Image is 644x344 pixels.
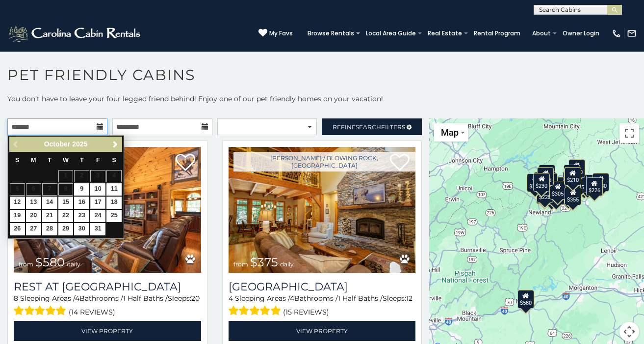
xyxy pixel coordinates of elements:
[269,29,293,38] span: My Favs
[10,210,25,222] a: 19
[549,181,566,200] div: $305
[74,197,89,209] a: 16
[568,159,585,178] div: $320
[229,293,416,318] div: Sleeping Areas / Bathrooms / Sleeps:
[26,223,41,235] a: 27
[176,153,195,173] a: Add to favorites
[229,321,416,341] a: View Property
[441,127,459,138] span: Map
[283,306,329,318] span: (15 reviews)
[106,197,122,209] a: 18
[406,294,412,303] span: 12
[290,294,294,303] span: 4
[35,255,65,269] span: $580
[58,223,74,235] a: 29
[19,260,33,268] span: from
[258,29,293,38] a: My Favs
[229,280,416,293] h3: Mountain Song Lodge
[14,293,201,318] div: Sleeping Areas / Bathrooms / Sleeps:
[361,27,421,40] a: Local Area Guide
[356,123,381,131] span: Search
[14,321,201,341] a: View Property
[75,294,79,303] span: 4
[233,152,416,172] a: [PERSON_NAME] / Blowing Rock, [GEOGRAPHIC_DATA]
[10,197,25,209] a: 12
[72,140,87,148] span: 2025
[15,157,19,164] span: Sunday
[229,280,416,293] a: [GEOGRAPHIC_DATA]
[565,187,582,205] div: $355
[627,29,637,38] img: mail-regular-white.png
[111,141,119,148] span: Next
[80,157,84,164] span: Thursday
[90,223,105,235] a: 31
[109,138,121,150] a: Next
[229,147,416,273] img: Mountain Song Lodge
[42,210,57,222] a: 21
[619,123,639,143] button: Toggle fullscreen view
[69,306,115,318] span: (14 reviews)
[31,157,36,164] span: Monday
[558,27,604,40] a: Owner Login
[533,173,550,192] div: $230
[434,123,468,142] button: Change map style
[14,294,18,303] span: 8
[579,174,596,193] div: $380
[517,290,534,309] div: $580
[527,173,543,192] div: $260
[233,260,248,268] span: from
[280,260,294,268] span: daily
[469,27,525,40] a: Rental Program
[74,223,89,235] a: 30
[67,260,80,268] span: daily
[592,173,609,192] div: $930
[90,197,105,209] a: 17
[48,157,52,164] span: Tuesday
[229,147,416,273] a: Mountain Song Lodge from $375 daily
[586,177,603,196] div: $226
[229,294,233,303] span: 4
[612,29,621,38] img: phone-regular-white.png
[26,210,41,222] a: 20
[250,255,278,269] span: $375
[44,140,71,148] span: October
[423,27,467,40] a: Real Estate
[74,183,89,196] a: 9
[538,167,554,186] div: $425
[26,197,41,209] a: 13
[106,210,122,222] a: 25
[42,223,57,235] a: 28
[74,210,89,222] a: 23
[96,157,100,164] span: Friday
[191,294,200,303] span: 20
[42,197,57,209] a: 14
[7,24,143,43] img: White-1-2.png
[123,294,168,303] span: 1 Half Baths /
[58,210,74,222] a: 22
[90,210,105,222] a: 24
[112,157,116,164] span: Saturday
[303,27,359,40] a: Browse Rentals
[10,223,25,235] a: 26
[564,165,580,183] div: $360
[14,280,201,293] h3: Rest at Mountain Crest
[539,165,555,183] div: $325
[63,157,69,164] span: Wednesday
[565,167,581,186] div: $210
[14,280,201,293] a: Rest at [GEOGRAPHIC_DATA]
[619,322,639,342] button: Map camera controls
[58,197,74,209] a: 15
[322,118,422,135] a: RefineSearchFilters
[338,294,383,303] span: 1 Half Baths /
[537,184,553,203] div: $225
[333,123,405,131] span: Refine Filters
[90,183,105,196] a: 10
[106,183,122,196] a: 11
[527,27,556,40] a: About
